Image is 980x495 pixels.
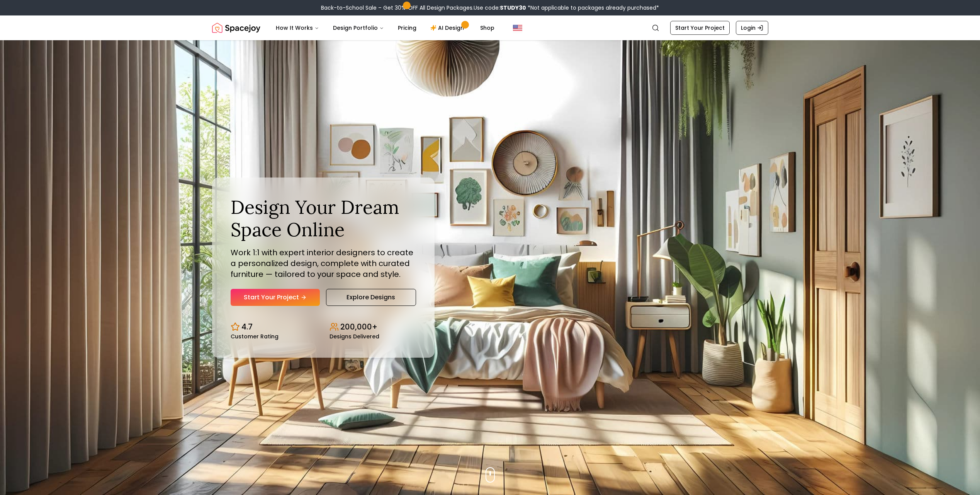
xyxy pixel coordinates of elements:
[212,20,260,36] a: Spacejoy
[500,4,526,12] b: STUDY30
[326,289,416,306] a: Explore Designs
[231,247,416,280] p: Work 1:1 with expert interior designers to create a personalized design, complete with curated fu...
[513,23,522,32] img: United States
[241,321,253,332] p: 4.7
[474,20,501,36] a: Shop
[231,289,320,306] a: Start Your Project
[231,315,416,339] div: Design stats
[392,20,423,36] a: Pricing
[670,21,730,35] a: Start Your Project
[212,20,260,36] img: Spacejoy Logo
[474,4,526,12] span: Use code:
[270,20,501,36] nav: Main
[736,21,768,35] a: Login
[321,4,659,12] div: Back-to-School Sale – Get 30% OFF All Design Packages.
[212,15,768,40] nav: Global
[526,4,659,12] span: *Not applicable to packages already purchased*
[424,20,472,36] a: AI Design
[270,20,325,36] button: How It Works
[340,321,377,332] p: 200,000+
[327,20,390,36] button: Design Portfolio
[329,334,379,339] small: Designs Delivered
[231,196,416,241] h1: Design Your Dream Space Online
[231,334,279,339] small: Customer Rating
